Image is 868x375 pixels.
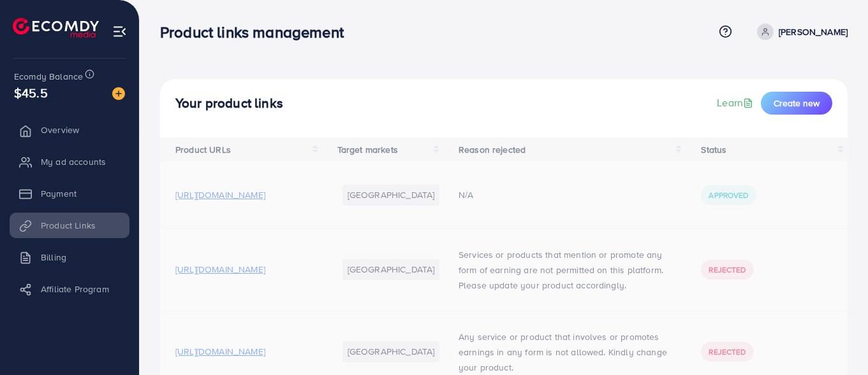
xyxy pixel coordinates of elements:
p: [PERSON_NAME] [779,24,848,39]
img: image [112,87,125,100]
img: logo [13,18,99,38]
span: Ecomdy Balance [14,70,83,83]
img: menu [112,24,127,39]
a: Learn [717,96,756,110]
a: [PERSON_NAME] [752,24,848,40]
button: Create new [761,92,832,115]
h3: Product links management [160,23,354,41]
h4: Your product links [175,96,283,111]
span: Create new [774,97,820,110]
span: $45.5 [14,83,48,102]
